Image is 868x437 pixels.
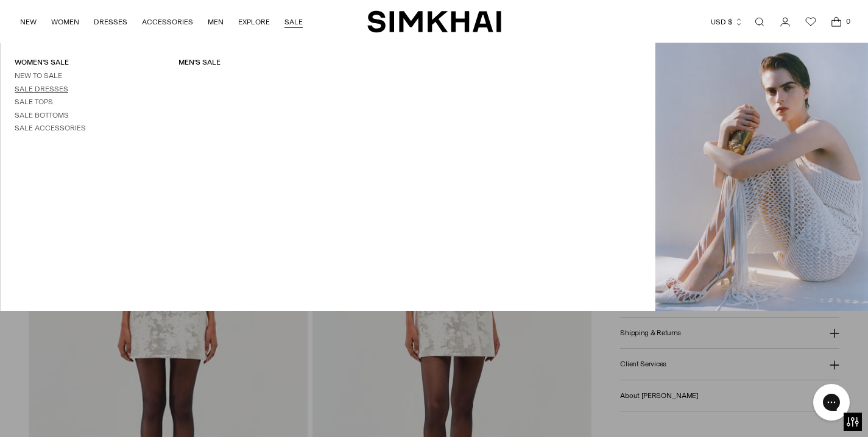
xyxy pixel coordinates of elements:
a: Open cart modal [824,10,849,34]
a: SIMKHAI [367,10,501,34]
a: WOMEN [51,9,79,35]
a: NEW [20,9,37,35]
a: SALE [284,9,303,35]
iframe: Gorgias live chat messenger [807,380,856,425]
span: 0 [842,16,853,27]
a: Open search modal [747,10,772,34]
button: USD $ [711,9,743,35]
a: MEN [208,9,224,35]
a: EXPLORE [238,9,270,35]
a: ACCESSORIES [142,9,193,35]
iframe: Sign Up via Text for Offers [10,391,122,427]
a: Go to the account page [773,10,797,34]
a: DRESSES [94,9,127,35]
a: Wishlist [799,10,823,34]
